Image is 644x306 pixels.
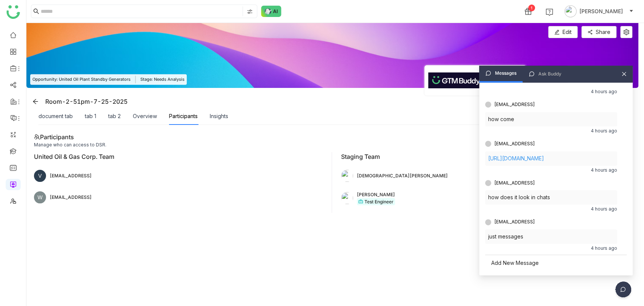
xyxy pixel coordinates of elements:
span: [PERSON_NAME] [579,7,623,15]
span: W [487,220,490,224]
div: [DEMOGRAPHIC_DATA][PERSON_NAME] [357,172,448,179]
div: W [34,191,46,203]
img: 684be972847de31b02b70467 [341,192,353,204]
img: logo [6,5,20,19]
div: Test Engineer [364,199,393,205]
img: avatar [564,5,576,17]
div: 1 [528,5,535,11]
div: 4 hours ago [591,89,617,95]
img: search-type.svg [247,9,253,15]
div: [EMAIL_ADDRESS] [494,101,535,108]
div: 4 hours ago [591,128,617,134]
div: Add New Message [485,255,627,271]
div: Staging Team [341,152,622,163]
div: tab 2 [108,112,121,120]
div: V [34,170,46,182]
div: [EMAIL_ADDRESS] [494,218,535,226]
div: tab 1 [85,112,96,120]
div: 4 hours ago [591,167,617,173]
div: document tab [38,112,73,120]
img: job_title.svg [358,200,363,204]
span: Stage: Needs Analysis [140,76,184,83]
div: Participants [34,132,631,141]
span: Opportunity: United Oil Plant Standby Generators [32,76,131,83]
span: W [487,142,490,146]
button: Edit [548,26,578,38]
div: 4 hours ago [591,206,617,212]
img: chat-icon-header.svg [485,70,491,76]
div: [EMAIL_ADDRESS] [494,180,535,187]
img: help.svg [546,8,553,16]
a: [URL][DOMAIN_NAME] [488,155,544,161]
div: Overview [133,112,157,120]
div: Participants [169,112,198,120]
img: dsr-chat-floating.svg [614,281,633,300]
button: [PERSON_NAME] [563,5,635,17]
div: how come [488,115,614,123]
div: [PERSON_NAME] [357,191,395,198]
div: Insights [210,112,228,120]
div: [EMAIL_ADDRESS] [494,140,535,148]
div: Ask Buddy [538,71,561,78]
div: United Oil & Gas Corp. Team [34,152,315,163]
img: ask-buddy-normal.svg [261,6,281,17]
button: Share [581,26,616,38]
div: Messages [495,70,516,77]
span: W [487,103,490,106]
div: [EMAIL_ADDRESS] [50,194,92,201]
div: just messages [488,232,614,241]
span: W [487,181,490,185]
div: how does it look in chats [488,193,614,201]
span: Edit [563,28,572,36]
div: 4 hours ago [591,245,617,251]
img: chat-icon-header.svg [529,71,535,77]
div: Room-2-51pm-7-25-2025 [29,95,128,108]
img: 684a9b06de261c4b36a3cf65 [341,170,353,182]
div: [EMAIL_ADDRESS] [50,172,92,179]
div: Manage who can access to DSR. [34,141,631,148]
span: Share [596,28,610,36]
